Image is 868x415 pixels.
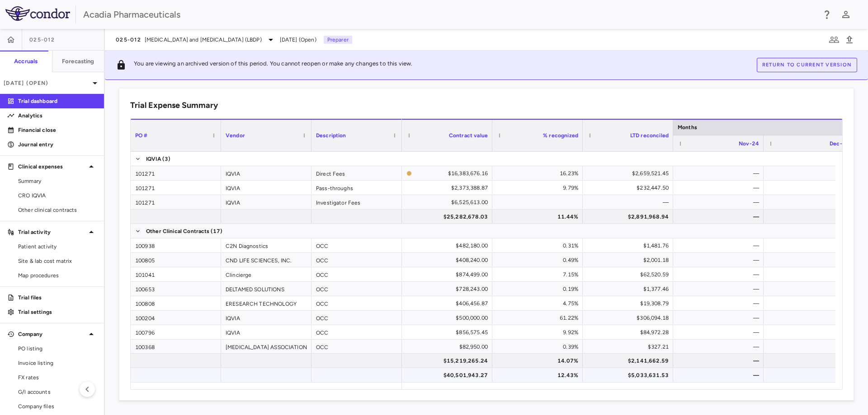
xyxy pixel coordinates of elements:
div: [MEDICAL_DATA] ASSOCIATION [221,340,311,354]
div: OCC [311,267,402,281]
div: 100653 [131,282,221,296]
div: — [681,238,759,253]
div: 100796 [131,325,221,339]
div: $728,243.00 [410,282,488,296]
span: Patient activity [18,242,97,251]
div: Clincierge [221,267,311,281]
div: 0.39% [500,340,578,354]
span: [DATE] (Open) [280,36,316,44]
div: 0.49% [500,253,578,267]
div: — [772,238,849,253]
div: — [772,267,849,282]
div: $19,308.79 [591,296,669,311]
div: — [772,253,849,267]
div: 100368 [131,340,221,354]
div: — [681,267,759,282]
p: Clinical expenses [18,163,86,171]
div: 4.75% [500,296,578,311]
div: 101271 [131,166,221,180]
span: Dec-24 [830,140,849,147]
p: Financial close [18,126,97,134]
div: $5,033,631.53 [591,368,669,382]
div: 0.31% [500,238,578,253]
div: OCC [311,340,402,354]
span: G/l accounts [18,388,97,396]
div: $40,501,943.27 [410,368,488,382]
div: $2,001.18 [591,253,669,267]
p: Trial files [18,294,97,302]
div: OCC [311,238,402,252]
div: 101041 [131,267,221,281]
div: Pass-throughs [311,181,402,195]
div: — [681,296,759,311]
div: — [681,282,759,296]
div: — [681,181,759,195]
div: 100808 [131,296,221,310]
p: Trial dashboard [18,97,97,105]
p: Company [18,330,86,338]
div: $306,094.18 [591,311,669,325]
div: $1,377.46 [591,282,669,296]
span: Site & lab cost matrix [18,257,97,265]
div: 100805 [131,253,221,267]
span: Summary [18,177,97,185]
span: Invoice listing [18,359,97,367]
div: 100938 [131,238,221,252]
span: Other clinical contracts [18,206,97,214]
span: PO listing [18,345,97,353]
div: 12.43% [500,368,578,382]
div: IQVIA [221,195,311,209]
span: Months [678,124,697,131]
span: Company files [18,402,97,410]
div: 16.23% [500,166,578,181]
div: $15,219,265.24 [410,354,488,368]
div: ERESEARCH TECHNOLOGY [221,296,311,310]
p: Analytics [18,112,97,120]
span: PO # [135,132,148,139]
span: [MEDICAL_DATA] and [MEDICAL_DATA] (LBDP) [145,36,262,44]
div: — [772,181,849,195]
div: OCC [311,325,402,339]
span: Nov-24 [739,140,759,147]
div: $2,373,388.87 [410,181,488,195]
span: IQVIA [146,152,161,166]
h6: Trial Expense Summary [130,99,218,112]
div: $406,456.87 [410,296,488,311]
div: $856,575.45 [410,325,488,340]
span: CRO IQVIA [18,191,97,200]
div: CND LIFE SCIENCES, INC. [221,253,311,267]
div: — [772,325,849,340]
span: Map procedures [18,271,97,280]
div: IQVIA [221,311,311,325]
div: $232,447.50 [591,181,669,195]
div: $500,000.00 [410,311,488,325]
div: C2N Diagnostics [221,238,311,252]
p: Preparer [324,36,352,44]
div: — [681,253,759,267]
span: 025-012 [116,36,141,43]
div: OCC [311,296,402,310]
div: 0.19% [500,282,578,296]
div: $2,891,968.94 [591,210,669,224]
div: — [772,368,849,382]
h6: Forecasting [62,57,94,65]
p: Trial activity [18,228,86,236]
div: $874,499.00 [410,267,488,282]
div: 9.79% [500,181,578,195]
div: 7.15% [500,267,578,282]
div: $84,972.28 [591,325,669,340]
button: Return to current version [757,58,857,72]
span: LTD reconciled [630,132,669,139]
p: You are viewing an archived version of this period. You cannot reopen or make any changes to this... [134,60,412,70]
div: — [772,210,849,224]
div: 101271 [131,181,221,195]
div: 61.22% [500,311,578,325]
div: — [772,195,849,210]
div: — [772,311,849,325]
span: Description [316,132,346,139]
div: $2,659,521.45 [591,166,669,181]
div: $16,383,676.16 [415,166,488,181]
div: 11.44% [500,210,578,224]
div: — [681,166,759,181]
div: $62,520.59 [591,267,669,282]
